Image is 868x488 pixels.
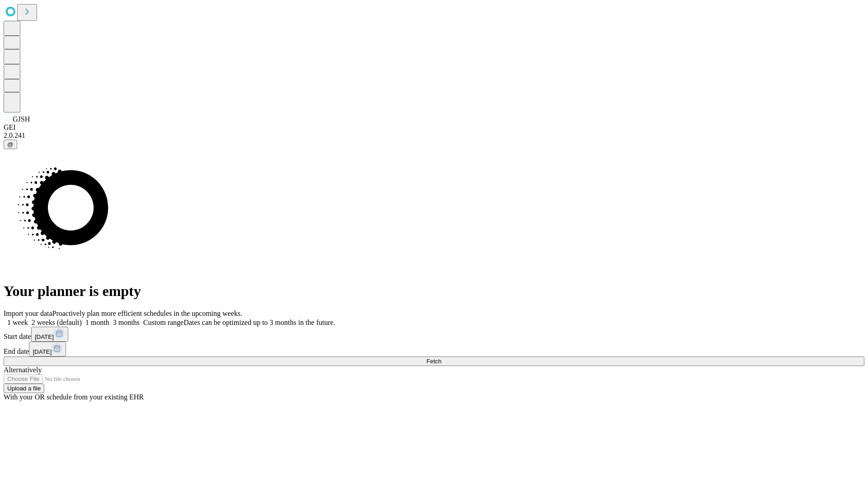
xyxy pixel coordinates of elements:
div: 2.0.241 [4,131,864,140]
button: Upload a file [4,384,44,393]
span: @ [7,141,14,148]
span: With your OR schedule from your existing EHR [4,393,144,401]
h1: Your planner is empty [4,283,864,300]
span: 3 months [113,319,140,326]
span: Import your data [4,310,52,317]
span: [DATE] [33,348,52,355]
button: Fetch [4,357,864,366]
span: Custom range [143,319,184,326]
span: 2 weeks (default) [32,319,82,326]
button: @ [4,140,17,149]
span: 1 month [85,319,109,326]
span: Alternatively [4,366,42,374]
span: Dates can be optimized up to 3 months in the future. [184,319,335,326]
div: GEI [4,123,864,131]
span: Fetch [426,358,441,365]
button: [DATE] [29,342,66,357]
div: Start date [4,327,864,342]
span: GJSH [13,115,30,123]
div: End date [4,342,864,357]
span: [DATE] [35,333,54,340]
button: [DATE] [31,327,68,342]
span: 1 week [7,319,28,326]
span: Proactively plan more efficient schedules in the upcoming weeks. [52,310,242,317]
